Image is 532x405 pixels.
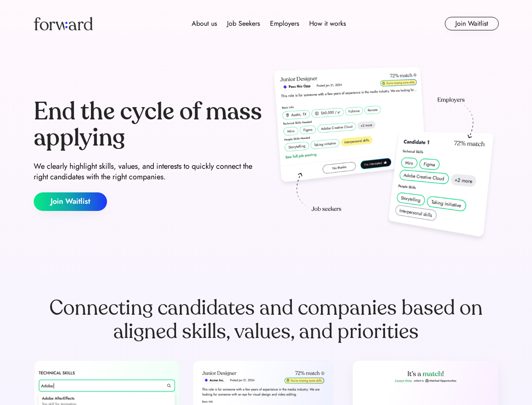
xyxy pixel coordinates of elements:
img: hero-image.png [270,64,499,246]
div: Job Seekers [227,19,260,29]
div: About us [192,19,217,29]
button: Join Waitlist [34,192,107,211]
button: Join Waitlist [445,17,499,30]
div: How it works [309,19,346,29]
div: Connecting candidates and companies based on aligned skills, values, and priorities [34,296,499,343]
div: We clearly highlight skills, values, and interests to quickly connect the right candidates with t... [34,161,263,182]
div: Employers [270,19,299,29]
img: Forward logo [34,17,93,30]
div: End the cycle of mass applying [34,99,263,151]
